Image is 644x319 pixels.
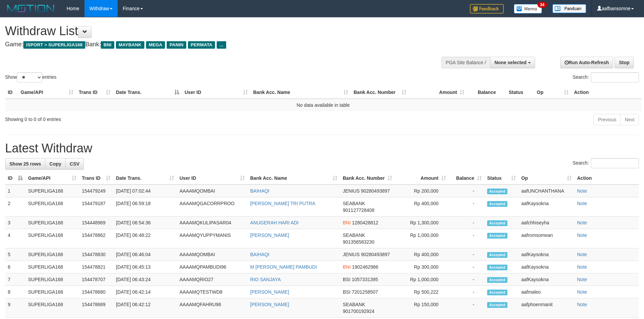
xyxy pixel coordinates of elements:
th: Trans ID: activate to sort column ascending [79,172,113,185]
td: 154478830 [79,248,113,261]
td: 154478707 [79,273,113,286]
td: - [449,298,484,318]
a: [PERSON_NAME] [250,289,289,295]
select: Showentries [17,72,42,82]
th: Game/API: activate to sort column ascending [25,172,79,185]
td: Rp 1,300,000 [395,217,449,229]
span: Copy 901356583230 to clipboard [343,239,374,245]
label: Show entries [5,72,56,82]
a: Previous [594,114,621,125]
span: JENIUS [343,252,360,257]
th: Trans ID: activate to sort column ascending [76,86,113,99]
h4: Game: Bank: [5,41,423,48]
td: - [449,229,484,248]
a: BAIHAQI [250,188,269,194]
a: RIO SANJAYA [250,277,281,282]
th: Bank Acc. Number: activate to sort column ascending [340,172,395,185]
td: aafromsomean [519,229,574,248]
span: Copy 1902462986 to clipboard [352,264,378,270]
td: Rp 1,000,000 [395,229,449,248]
a: Note [577,302,587,307]
a: Next [620,114,639,125]
td: 8 [5,286,25,298]
span: SEABANK [343,201,365,206]
td: SUPERLIGA168 [25,217,79,229]
span: BNI [343,220,351,225]
label: Search: [573,158,639,168]
td: 3 [5,217,25,229]
a: [PERSON_NAME] [250,302,289,307]
td: - [449,185,484,197]
td: 154448969 [79,217,113,229]
td: [DATE] 06:48:22 [113,229,177,248]
th: Bank Acc. Name: activate to sort column ascending [251,86,351,99]
td: Rp 300,000 [395,261,449,273]
td: 2 [5,197,25,217]
span: SEABANK [343,302,365,307]
span: ISPORT > SUPERLIGA168 [23,41,85,49]
td: - [449,286,484,298]
span: Accepted [487,277,507,283]
th: Balance [467,86,506,99]
a: CSV [65,158,84,170]
td: AAAAMQGACORRPROO [177,197,247,217]
td: SUPERLIGA168 [25,261,79,273]
td: SUPERLIGA168 [25,248,79,261]
span: MAYBANK [116,41,144,49]
a: Note [577,264,587,270]
span: Accepted [487,302,507,308]
td: 154478821 [79,261,113,273]
a: Note [577,289,587,295]
td: AAAAMQTESTWD8 [177,286,247,298]
td: aafchhiseyha [519,217,574,229]
a: ANUGERAH HARI ADI [250,220,299,225]
td: Rp 1,000,000 [395,273,449,286]
img: panduan.png [552,4,586,13]
a: Note [577,252,587,257]
span: Copy 90280493897 to clipboard [361,188,390,194]
input: Search: [591,72,639,82]
a: Show 25 rows [5,158,45,170]
span: Accepted [487,265,507,270]
span: PANIN [167,41,186,49]
td: 6 [5,261,25,273]
th: Op: activate to sort column ascending [519,172,574,185]
th: User ID: activate to sort column ascending [182,86,251,99]
td: [DATE] 06:42:14 [113,286,177,298]
a: Note [577,277,587,282]
span: Copy 1057331395 to clipboard [352,277,378,282]
td: SUPERLIGA168 [25,286,79,298]
td: AAAAMQFAHRU96 [177,298,247,318]
td: SUPERLIGA168 [25,197,79,217]
td: Rp 500,222 [395,286,449,298]
th: Status [506,86,534,99]
td: 1 [5,185,25,197]
span: Accepted [487,189,507,194]
th: Action [571,86,641,99]
img: MOTION_logo.png [5,3,56,14]
th: Game/API: activate to sort column ascending [18,86,76,99]
td: [DATE] 06:59:18 [113,197,177,217]
h1: Latest Withdraw [5,142,639,155]
td: aafKaysokna [519,197,574,217]
td: AAAAMQKULIPASAR04 [177,217,247,229]
td: 154479249 [79,185,113,197]
span: BNI [343,264,351,270]
th: Bank Acc. Number: activate to sort column ascending [351,86,409,99]
span: Copy 901127728408 to clipboard [343,207,374,213]
td: SUPERLIGA168 [25,229,79,248]
span: None selected [495,60,527,65]
td: 5 [5,248,25,261]
a: Stop [615,57,634,68]
span: PERMATA [188,41,215,49]
td: - [449,261,484,273]
a: Run Auto-Refresh [560,57,613,68]
th: Amount: activate to sort column ascending [395,172,449,185]
span: Copy 1280428812 to clipboard [352,220,378,225]
td: - [449,217,484,229]
a: Note [577,220,587,225]
a: [PERSON_NAME] TRI PUTRA [250,201,315,206]
span: Accepted [487,252,507,258]
td: aafKaysokna [519,273,574,286]
td: - [449,273,484,286]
